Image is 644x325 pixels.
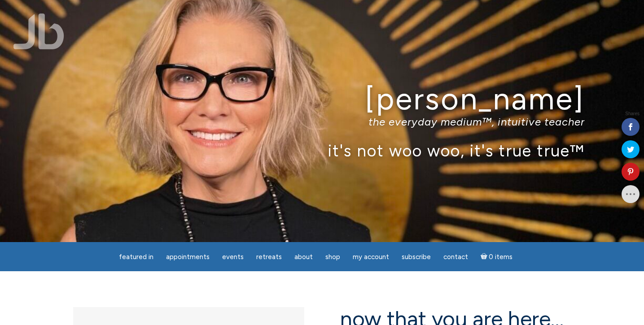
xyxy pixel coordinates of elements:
[353,253,389,261] span: My Account
[60,115,585,128] p: the everyday medium™, intuitive teacher
[256,253,282,261] span: Retreats
[475,247,518,266] a: Cart0 items
[489,254,513,260] span: 0 items
[320,248,346,266] a: Shop
[294,253,313,261] span: About
[289,248,318,266] a: About
[114,248,159,266] a: featured in
[13,13,64,49] img: Jamie Butler. The Everyday Medium
[438,248,473,266] a: Contact
[60,82,585,116] h1: [PERSON_NAME]
[161,248,215,266] a: Appointments
[325,253,340,261] span: Shop
[60,141,585,160] p: it's not woo woo, it's true true™
[625,112,640,116] span: Shares
[222,253,244,261] span: Events
[396,248,436,266] a: Subscribe
[251,248,287,266] a: Retreats
[119,253,153,261] span: featured in
[347,248,394,266] a: My Account
[481,253,489,261] i: Cart
[402,253,431,261] span: Subscribe
[166,253,210,261] span: Appointments
[217,248,249,266] a: Events
[443,253,468,261] span: Contact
